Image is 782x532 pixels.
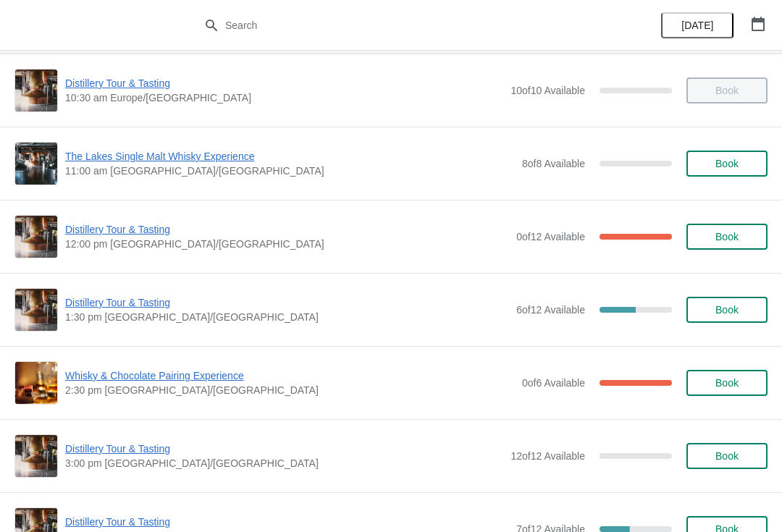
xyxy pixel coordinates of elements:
[715,304,739,316] span: Book
[65,442,503,456] span: Distillery Tour & Tasting
[510,450,585,462] span: 12 of 12 Available
[65,456,503,470] span: 3:00 pm [GEOGRAPHIC_DATA]/[GEOGRAPHIC_DATA]
[522,377,585,389] span: 0 of 6 Available
[15,69,57,111] img: Distillery Tour & Tasting | | 10:30 am Europe/London
[65,383,515,397] span: 2:30 pm [GEOGRAPHIC_DATA]/[GEOGRAPHIC_DATA]
[510,85,585,96] span: 10 of 10 Available
[65,90,503,105] span: 10:30 am Europe/[GEOGRAPHIC_DATA]
[715,377,739,389] span: Book
[15,216,57,258] img: Distillery Tour & Tasting | | 12:00 pm Europe/London
[65,368,515,383] span: Whisky & Chocolate Pairing Experience
[686,224,768,250] button: Book
[224,12,586,38] input: Search
[65,310,509,324] span: 1:30 pm [GEOGRAPHIC_DATA]/[GEOGRAPHIC_DATA]
[681,20,713,31] span: [DATE]
[686,443,768,469] button: Book
[65,222,509,237] span: Distillery Tour & Tasting
[15,435,57,477] img: Distillery Tour & Tasting | | 3:00 pm Europe/London
[686,370,768,396] button: Book
[65,295,509,310] span: Distillery Tour & Tasting
[686,297,768,323] button: Book
[15,143,57,185] img: The Lakes Single Malt Whisky Experience | | 11:00 am Europe/London
[516,231,585,242] span: 0 of 12 Available
[65,237,509,251] span: 12:00 pm [GEOGRAPHIC_DATA]/[GEOGRAPHIC_DATA]
[516,304,585,316] span: 6 of 12 Available
[715,231,739,242] span: Book
[15,289,57,331] img: Distillery Tour & Tasting | | 1:30 pm Europe/London
[715,158,739,169] span: Book
[661,12,733,38] button: [DATE]
[65,515,509,529] span: Distillery Tour & Tasting
[715,450,739,462] span: Book
[65,164,515,178] span: 11:00 am [GEOGRAPHIC_DATA]/[GEOGRAPHIC_DATA]
[686,151,768,177] button: Book
[65,76,503,90] span: Distillery Tour & Tasting
[522,158,585,169] span: 8 of 8 Available
[15,362,57,404] img: Whisky & Chocolate Pairing Experience | | 2:30 pm Europe/London
[65,149,515,164] span: The Lakes Single Malt Whisky Experience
